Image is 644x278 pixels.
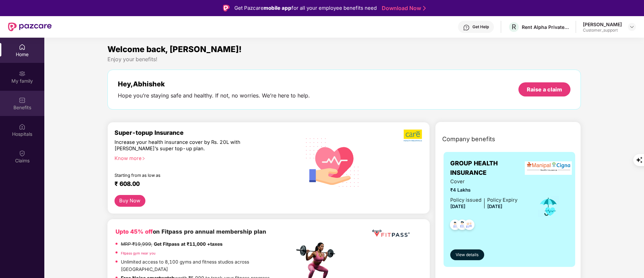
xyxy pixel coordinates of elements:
[19,150,26,157] img: svg+xml;base64,PHN2ZyBpZD0iQ2xhaW0iIHhtbG5zPSJodHRwOi8vd3d3LnczLm9yZy8yMDAwL3N2ZyIgd2lkdGg9IjIwIi...
[121,241,152,247] del: MRP ₹19,999,
[223,5,230,11] img: Logo
[583,21,622,28] div: [PERSON_NAME]
[454,217,470,234] img: svg+xml;base64,PHN2ZyB4bWxucz0iaHR0cDovL3d3dy53My5vcmcvMjAwMC9zdmciIHdpZHRoPSI0OC45NDMiIGhlaWdodD...
[19,97,26,104] img: svg+xml;base64,PHN2ZyBpZD0iQmVuZWZpdHMiIHhtbG5zPSJodHRwOi8vd3d3LnczLm9yZy8yMDAwL3N2ZyIgd2lkdGg9Ij...
[472,24,489,30] div: Get Help
[118,80,310,88] div: Hey, Abhishek
[114,155,290,160] div: Know more
[8,23,52,31] img: New Pazcare Logo
[461,217,477,234] img: svg+xml;base64,PHN2ZyB4bWxucz0iaHR0cDovL3d3dy53My5vcmcvMjAwMC9zdmciIHdpZHRoPSI0OC45NDMiIGhlaWdodD...
[107,44,242,54] span: Welcome back, [PERSON_NAME]!
[538,196,559,218] img: icon
[525,161,572,175] img: insurerLogo
[583,28,622,33] div: Customer_support
[522,24,569,30] div: Rent Alpha Private Limited
[114,173,266,177] div: Starting from as low as
[450,196,481,204] div: Policy issued
[442,134,495,144] span: Company benefits
[450,159,528,178] span: GROUP HEALTH INSURANCE
[423,5,426,12] img: Stroke
[19,123,26,130] img: svg+xml;base64,PHN2ZyBpZD0iSG9zcGl0YWxzIiB4bWxucz0iaHR0cDovL3d3dy53My5vcmcvMjAwMC9zdmciIHdpZHRoPS...
[234,4,377,12] div: Get Pazcare for all your employee benefits need
[450,204,465,209] span: [DATE]
[404,129,423,142] img: b5dec4f62d2307b9de63beb79f102df3.png
[121,251,155,255] a: Fitpass gym near you
[301,129,365,195] img: svg+xml;base64,PHN2ZyB4bWxucz0iaHR0cDovL3d3dy53My5vcmcvMjAwMC9zdmciIHhtbG5zOnhsaW5rPSJodHRwOi8vd3...
[114,195,145,207] button: Buy Now
[142,157,145,160] span: right
[527,86,562,93] div: Raise a claim
[487,204,502,209] span: [DATE]
[450,178,517,186] span: Cover
[19,70,26,77] img: svg+xml;base64,PHN2ZyB3aWR0aD0iMjAiIGhlaWdodD0iMjAiIHZpZXdCb3g9IjAgMCAyMCAyMCIgZmlsbD0ibm9uZSIgeG...
[118,92,310,99] div: Hope you’re staying safe and healthy. If not, no worries. We’re here to help.
[382,5,424,12] a: Download Now
[121,259,294,273] p: Unlimited access to 8,100 gyms and fitness studios across [GEOGRAPHIC_DATA]
[456,252,478,258] span: View details
[19,44,26,50] img: svg+xml;base64,PHN2ZyBpZD0iSG9tZSIgeG1sbnM9Imh0dHA6Ly93d3cudzMub3JnLzIwMDAvc3ZnIiB3aWR0aD0iMjAiIG...
[264,5,291,11] strong: mobile app
[371,227,411,240] img: fppp.png
[463,24,470,31] img: svg+xml;base64,PHN2ZyBpZD0iSGVscC0zMngzMiIgeG1sbnM9Imh0dHA6Ly93d3cudzMub3JnLzIwMDAvc3ZnIiB3aWR0aD...
[116,228,153,235] b: Upto 45% off
[487,196,517,204] div: Policy Expiry
[154,241,223,247] strong: Get Fitpass at ₹11,000 +taxes
[629,24,635,30] img: svg+xml;base64,PHN2ZyBpZD0iRHJvcGRvd24tMzJ4MzIiIHhtbG5zPSJodHRwOi8vd3d3LnczLm9yZy8yMDAwL3N2ZyIgd2...
[116,228,266,235] b: on Fitpass pro annual membership plan
[450,249,484,260] button: View details
[512,23,516,31] span: R
[450,187,517,194] span: ₹4 Lakhs
[114,139,265,152] div: Increase your health insurance cover by Rs. 20L with [PERSON_NAME]’s super top-up plan.
[114,129,294,136] div: Super-topup Insurance
[114,180,288,188] div: ₹ 608.00
[447,217,463,234] img: svg+xml;base64,PHN2ZyB4bWxucz0iaHR0cDovL3d3dy53My5vcmcvMjAwMC9zdmciIHdpZHRoPSI0OC45NDMiIGhlaWdodD...
[107,56,581,63] div: Enjoy your benefits!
